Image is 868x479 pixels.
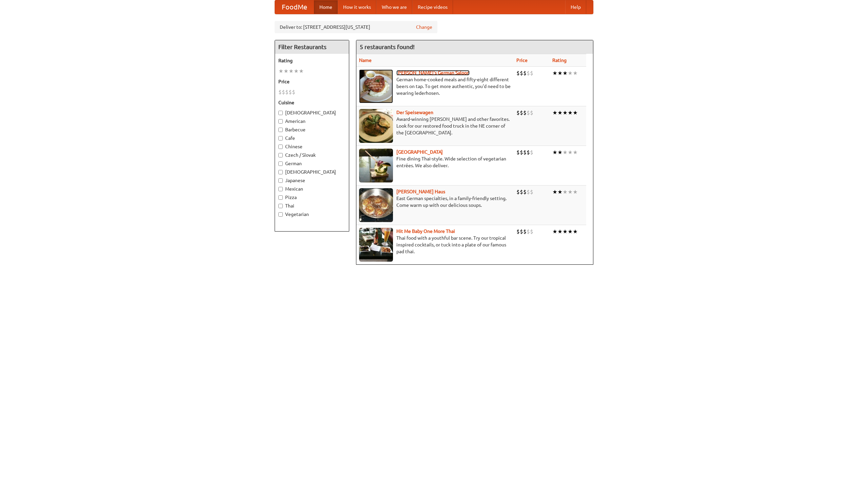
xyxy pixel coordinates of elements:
a: How it works [338,0,376,14]
img: speisewagen.jpg [359,109,393,143]
input: Mexican [278,187,283,191]
label: Barbecue [278,126,346,133]
a: [PERSON_NAME]'s German Saloon [396,70,470,75]
li: ★ [568,149,573,156]
li: ★ [557,69,563,77]
input: [DEMOGRAPHIC_DATA] [278,170,283,174]
li: $ [516,149,520,156]
li: $ [527,69,530,77]
li: $ [520,69,523,77]
li: $ [527,149,530,156]
input: German [278,161,283,166]
p: Award-winning [PERSON_NAME] and other favorites. Look for our restored food truck in the NE corne... [359,116,511,136]
li: ★ [289,67,294,75]
input: Cafe [278,136,283,140]
li: $ [285,88,289,96]
li: $ [520,149,523,156]
li: $ [530,69,533,77]
li: $ [523,109,527,116]
a: Who we are [376,0,412,14]
a: [GEOGRAPHIC_DATA] [396,149,443,155]
h4: Filter Restaurants [275,40,349,54]
input: American [278,119,283,124]
li: ★ [283,67,289,75]
li: ★ [557,228,563,235]
li: $ [292,88,295,96]
li: $ [530,149,533,156]
label: Czech / Slovak [278,152,346,158]
label: [DEMOGRAPHIC_DATA] [278,109,346,116]
img: babythai.jpg [359,228,393,262]
label: Pizza [278,194,346,201]
label: Vegetarian [278,211,346,218]
p: East German specialties, in a family-friendly setting. Come warm up with our delicious soups. [359,195,511,209]
h5: Cuisine [278,99,346,106]
li: ★ [563,69,568,77]
label: Thai [278,202,346,209]
a: FoodMe [275,0,314,14]
label: Chinese [278,143,346,150]
label: American [278,118,346,125]
a: [PERSON_NAME] Haus [396,189,445,194]
li: ★ [573,188,578,196]
a: Der Speisewagen [396,110,433,115]
input: [DEMOGRAPHIC_DATA] [278,111,283,115]
a: Rating [552,58,567,63]
h5: Price [278,78,346,85]
li: $ [289,88,292,96]
img: esthers.jpg [359,69,393,103]
li: ★ [573,69,578,77]
li: $ [530,109,533,116]
a: Name [359,58,372,63]
label: [DEMOGRAPHIC_DATA] [278,169,346,175]
a: Recipe videos [412,0,453,14]
li: $ [278,88,282,96]
p: German home-cooked meals and fifty-eight different beers on tap. To get more authentic, you'd nee... [359,76,511,96]
p: Fine dining Thai-style. Wide selection of vegetarian entrées. We also deliver. [359,155,511,169]
li: $ [523,228,527,235]
li: $ [527,228,530,235]
li: $ [516,228,520,235]
label: Japanese [278,177,346,184]
a: Hit Me Baby One More Thai [396,228,455,234]
a: Change [416,24,432,30]
img: kohlhaus.jpg [359,188,393,222]
li: ★ [294,67,299,75]
li: $ [530,188,533,196]
li: $ [523,69,527,77]
li: ★ [573,228,578,235]
input: Pizza [278,195,283,200]
li: $ [523,188,527,196]
a: Price [516,58,528,63]
li: ★ [557,109,563,116]
li: $ [520,109,523,116]
li: ★ [563,188,568,196]
label: Cafe [278,135,346,141]
li: ★ [563,149,568,156]
li: $ [527,109,530,116]
input: Vegetarian [278,212,283,217]
label: German [278,160,346,167]
li: ★ [568,109,573,116]
input: Barbecue [278,128,283,132]
input: Chinese [278,145,283,149]
li: $ [516,188,520,196]
li: $ [516,69,520,77]
li: ★ [563,109,568,116]
li: ★ [552,109,557,116]
li: $ [527,188,530,196]
input: Thai [278,204,283,208]
li: $ [516,109,520,116]
li: $ [530,228,533,235]
li: ★ [568,69,573,77]
li: $ [520,228,523,235]
img: satay.jpg [359,149,393,182]
p: Thai food with a youthful bar scene. Try our tropical inspired cocktails, or tuck into a plate of... [359,235,511,255]
input: Japanese [278,178,283,183]
li: ★ [568,228,573,235]
input: Czech / Slovak [278,153,283,157]
li: $ [520,188,523,196]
